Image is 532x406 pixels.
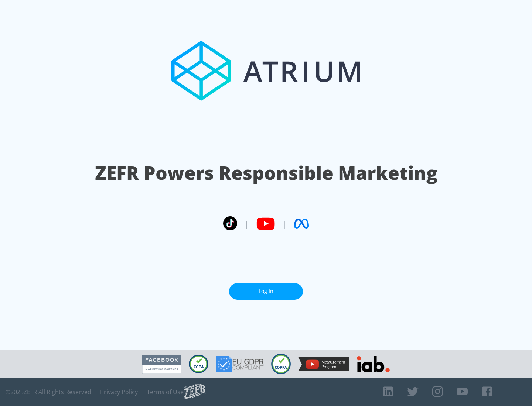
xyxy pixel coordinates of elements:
img: CCPA Compliant [189,355,208,373]
img: YouTube Measurement Program [298,357,349,371]
span: © 2025 ZEFR All Rights Reserved [6,388,91,396]
h1: ZEFR Powers Responsible Marketing [95,160,437,186]
a: Privacy Policy [100,388,138,396]
img: Facebook Marketing Partner [142,355,181,374]
span: | [282,218,287,229]
a: Terms of Use [147,388,184,396]
img: COPPA Compliant [271,354,291,374]
a: Log In [229,283,303,300]
img: GDPR Compliant [216,356,264,372]
span: | [245,218,249,229]
img: IAB [357,356,390,372]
